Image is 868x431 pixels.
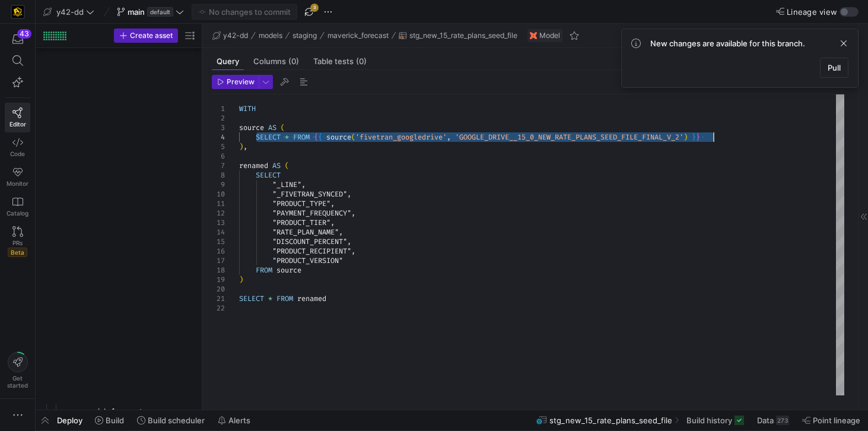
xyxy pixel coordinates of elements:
span: , [347,237,351,246]
span: } [692,132,696,142]
span: "RATE_PLAN_NAME" [272,227,339,237]
span: "_LINE" [272,180,301,189]
span: 'GOOGLE_DRIVE__15_0_NEW_RATE_PLANS_SEED_FILE_FINAL [455,132,663,142]
span: (0) [288,58,299,65]
button: Pull [820,58,848,78]
span: SELECT [256,132,281,142]
div: 11 [212,199,225,208]
span: maverick_forecast [75,405,195,419]
div: 8 [212,170,225,180]
div: 19 [212,275,225,284]
button: stg_new_15_rate_plans_seed_file [396,28,520,43]
span: New changes are available for this branch. [650,39,805,48]
span: ( [351,132,355,142]
span: Build [106,416,124,425]
span: Pull [828,63,841,72]
span: Build scheduler [148,416,205,425]
span: Preview [227,78,255,86]
span: , [330,218,335,227]
span: Catalog [7,210,28,217]
span: (0) [356,58,367,65]
div: 20 [212,284,225,294]
a: Catalog [5,192,30,221]
button: Getstarted [5,347,30,394]
span: stg_new_15_rate_plans_seed_file [549,416,672,425]
a: PRsBeta [5,221,30,262]
a: https://storage.googleapis.com/y42-prod-data-exchange/images/uAsz27BndGEK0hZWDFeOjoxA7jCwgK9jE472... [5,2,30,22]
span: maverick_forecast [328,31,389,40]
span: FROM [276,294,293,303]
span: main [128,7,145,17]
div: 9 [212,180,225,189]
img: undefined [530,32,537,39]
span: stg_new_15_rate_plans_seed_file [409,31,517,40]
div: 15 [212,237,225,246]
span: , [447,132,451,142]
span: Monitor [7,180,28,187]
span: , [301,180,306,189]
span: "PRODUCT_RECIPIENT" [272,246,351,256]
span: Model [539,31,560,40]
span: Query [217,58,239,65]
div: 2 [212,113,225,123]
span: Get started [7,375,28,389]
div: 1 [212,104,225,113]
span: , [330,199,335,208]
button: Build scheduler [132,410,210,430]
div: 43 [17,29,31,39]
div: 18 [212,265,225,275]
span: default [147,7,173,17]
button: models [256,28,285,43]
button: Create asset [114,28,178,43]
img: https://storage.googleapis.com/y42-prod-data-exchange/images/uAsz27BndGEK0hZWDFeOjoxA7jCwgK9jE472... [12,6,24,18]
span: { [318,132,322,142]
div: 4 [212,132,225,142]
div: 12 [212,208,225,218]
span: ( [281,123,285,132]
div: 5 [212,142,225,151]
div: 7 [212,161,225,170]
span: source [326,132,351,142]
span: source [239,123,264,132]
button: Alerts [212,410,256,430]
button: Build history [681,410,749,430]
a: Editor [5,103,30,132]
span: Build history [686,416,732,425]
a: Code [5,132,30,162]
span: ) [239,275,243,284]
div: 17 [212,256,225,265]
button: maverick_forecast [325,28,392,43]
div: 13 [212,218,225,227]
button: Point lineage [797,410,866,430]
span: renamed [297,294,326,303]
button: staging [290,28,320,43]
span: renamed [239,161,268,170]
span: SELECT [256,170,281,180]
span: Table tests [313,58,367,65]
button: 43 [5,28,30,50]
span: Data [757,416,774,425]
span: 'fivetran_googledrive' [355,132,447,142]
span: { [314,132,318,142]
span: ( [285,161,289,170]
span: , [243,142,247,151]
span: "_FIVETRAN_SYNCED" [272,189,347,199]
span: "PAYMENT_FREQUENCY" [272,208,351,218]
span: Alerts [228,416,250,425]
button: maindefault [114,4,187,20]
span: FROM [256,265,272,275]
button: y42-dd [209,28,251,43]
span: WITH [239,104,256,113]
span: PRs [12,239,23,246]
span: "PRODUCT_VERSION" [272,256,343,265]
span: y42-dd [56,7,84,17]
span: Point lineage [813,416,860,425]
span: Create asset [130,31,173,40]
span: Code [10,150,25,157]
span: SELECT [239,294,264,303]
span: staging [292,31,317,40]
span: Deploy [57,416,82,425]
div: 6 [212,151,225,161]
button: Preview [212,75,259,89]
span: , [351,208,355,218]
